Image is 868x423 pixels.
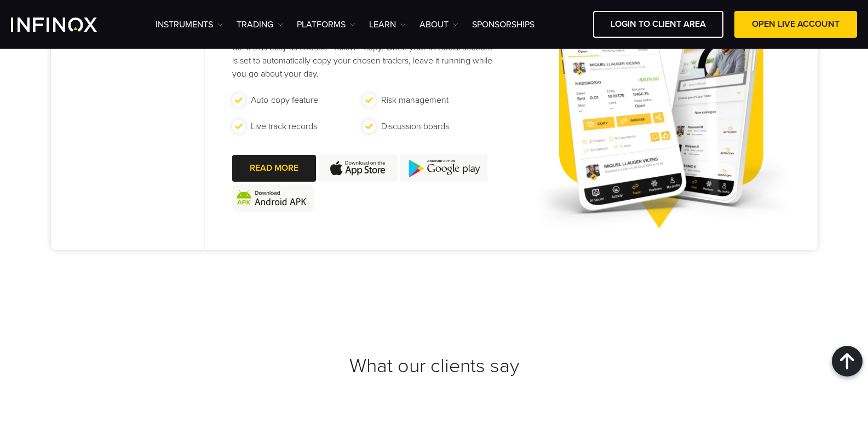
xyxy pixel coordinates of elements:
[11,18,123,32] a: INFINOX Logo
[419,18,458,31] a: ABOUT
[369,18,406,31] a: Learn
[156,18,223,31] a: Instruments
[734,11,857,38] a: OPEN LIVE ACCOUNT
[237,18,283,31] a: TRADING
[381,94,449,107] p: Risk management
[593,11,723,38] a: LOGIN TO CLIENT AREA
[472,18,534,31] a: SPONSORSHIPS
[297,18,355,31] a: PLATFORMS
[51,354,818,378] h2: What our clients say
[381,120,449,133] p: Discussion boards
[232,155,316,182] a: READ MORE
[251,120,317,133] p: Live track records
[251,94,318,107] p: Auto-copy feature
